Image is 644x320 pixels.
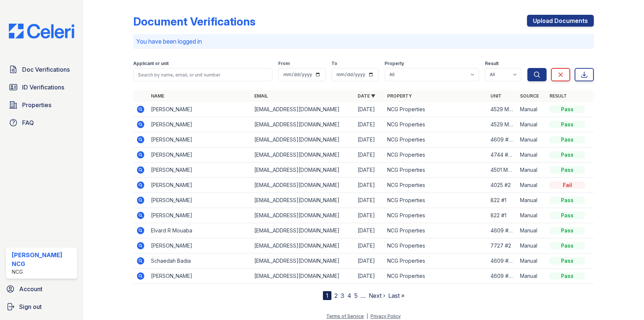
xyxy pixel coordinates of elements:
[488,102,517,117] td: 4529 Maple
[148,117,251,132] td: [PERSON_NAME]
[22,65,70,74] span: Doc Verifications
[148,253,251,269] td: Schaedah Badia
[6,98,77,112] a: Properties
[148,238,251,253] td: [PERSON_NAME]
[19,285,42,293] span: Account
[550,151,585,159] div: Pass
[148,163,251,178] td: [PERSON_NAME]
[488,163,517,178] td: 4501 Maple 2S
[488,147,517,163] td: 4744 #3W
[488,178,517,193] td: 4025 #2
[148,269,251,284] td: [PERSON_NAME]
[6,115,77,130] a: FAQ
[355,253,384,269] td: [DATE]
[488,269,517,284] td: 4609 #201
[341,292,344,299] a: 3
[517,223,547,238] td: Manual
[517,178,547,193] td: Manual
[384,223,488,238] td: NCG Properties
[550,242,585,249] div: Pass
[347,292,351,299] a: 4
[384,269,488,284] td: NCG Properties
[355,163,384,178] td: [DATE]
[488,117,517,132] td: 4529 Maple
[517,102,547,117] td: Manual
[490,93,502,99] a: Unit
[517,238,547,253] td: Manual
[251,147,355,163] td: [EMAIL_ADDRESS][DOMAIN_NAME]
[323,291,331,300] div: 1
[133,61,169,67] label: Applicant or unit
[384,147,488,163] td: NCG Properties
[278,61,290,67] label: From
[488,193,517,208] td: 822 #1
[384,193,488,208] td: NCG Properties
[488,132,517,147] td: 4609 #101
[550,227,585,234] div: Pass
[148,178,251,193] td: [PERSON_NAME]
[355,269,384,284] td: [DATE]
[527,15,594,27] a: Upload Documents
[355,102,384,117] td: [DATE]
[371,313,401,319] a: Privacy Policy
[384,208,488,223] td: NCG Properties
[384,132,488,147] td: NCG Properties
[550,106,585,113] div: Pass
[133,15,255,28] div: Document Verifications
[251,238,355,253] td: [EMAIL_ADDRESS][DOMAIN_NAME]
[488,253,517,269] td: 4609 #201
[488,238,517,253] td: 7727 #2
[3,299,80,314] a: Sign out
[517,208,547,223] td: Manual
[550,166,585,174] div: Pass
[517,163,547,178] td: Manual
[148,102,251,117] td: [PERSON_NAME]
[355,132,384,147] td: [DATE]
[19,302,42,311] span: Sign out
[384,117,488,132] td: NCG Properties
[6,80,77,95] a: ID Verifications
[355,147,384,163] td: [DATE]
[251,178,355,193] td: [EMAIL_ADDRESS][DOMAIN_NAME]
[488,223,517,238] td: 4609 #201
[254,93,268,99] a: Email
[488,208,517,223] td: 822 #1
[148,223,251,238] td: Elvard R Mouaba
[251,117,355,132] td: [EMAIL_ADDRESS][DOMAIN_NAME]
[3,24,80,38] img: CE_Logo_Blue-a8612792a0a2168367f1c8372b55b34899dd931a85d93a1a3d3e32e68fde9ad4.png
[517,253,547,269] td: Manual
[550,93,567,99] a: Result
[485,61,499,67] label: Result
[355,117,384,132] td: [DATE]
[22,83,64,92] span: ID Verifications
[12,268,74,276] div: NCG
[251,102,355,117] td: [EMAIL_ADDRESS][DOMAIN_NAME]
[355,238,384,253] td: [DATE]
[148,193,251,208] td: [PERSON_NAME]
[517,269,547,284] td: Manual
[517,132,547,147] td: Manual
[251,163,355,178] td: [EMAIL_ADDRESS][DOMAIN_NAME]
[385,61,404,67] label: Property
[384,178,488,193] td: NCG Properties
[251,208,355,223] td: [EMAIL_ADDRESS][DOMAIN_NAME]
[354,292,358,299] a: 5
[366,313,368,319] div: |
[517,193,547,208] td: Manual
[251,193,355,208] td: [EMAIL_ADDRESS][DOMAIN_NAME]
[326,313,364,319] a: Terms of Service
[384,253,488,269] td: NCG Properties
[148,147,251,163] td: [PERSON_NAME]
[384,163,488,178] td: NCG Properties
[387,93,412,99] a: Property
[358,93,375,99] a: Date ▼
[151,93,164,99] a: Name
[550,136,585,143] div: Pass
[517,147,547,163] td: Manual
[355,178,384,193] td: [DATE]
[133,68,272,81] input: Search by name, email, or unit number
[148,132,251,147] td: [PERSON_NAME]
[3,282,80,296] a: Account
[136,37,591,46] p: You have been logged in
